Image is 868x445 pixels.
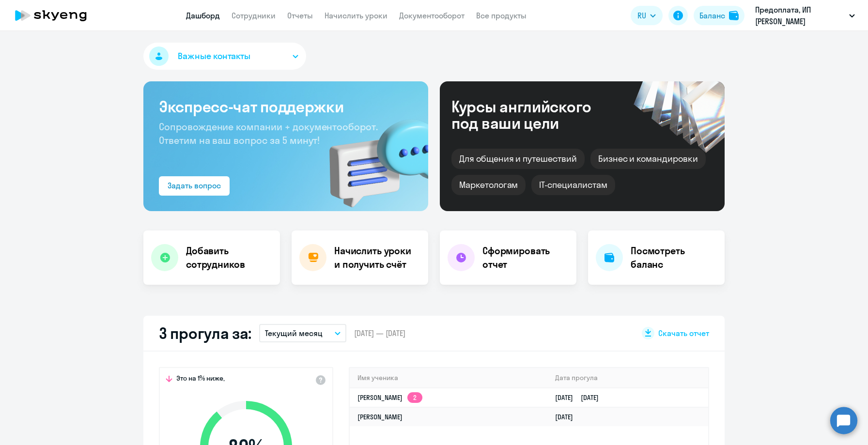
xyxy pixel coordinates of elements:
th: Имя ученика [350,368,547,388]
a: Все продукты [476,11,527,20]
div: IT-специалистам [531,175,615,195]
img: balance [729,11,739,20]
h4: Сформировать отчет [482,244,569,271]
span: RU [637,10,646,21]
button: RU [631,6,663,25]
h4: Посмотреть баланс [631,244,717,271]
div: Курсы английского под ваши цели [451,98,617,131]
div: Бизнес и командировки [590,149,706,169]
span: Сопровождение компании + документооборот. Ответим на ваш вопрос за 5 минут! [159,121,378,146]
app-skyeng-badge: 2 [407,392,422,403]
button: Задать вопрос [159,176,230,196]
h3: Экспресс-чат поддержки [159,97,413,116]
a: [DATE][DATE] [555,393,606,402]
a: Дашборд [186,11,220,20]
img: bg-img [315,102,428,211]
a: [PERSON_NAME]2 [357,393,422,402]
a: Сотрудники [232,11,276,20]
button: Текущий месяц [259,324,346,342]
span: Это на 1% ниже, [176,374,225,385]
div: Баланс [699,10,725,21]
div: Для общения и путешествий [451,149,585,169]
h4: Добавить сотрудников [186,244,272,271]
span: Важные контакты [178,50,250,62]
button: Предоплата, ИП [PERSON_NAME] [750,4,860,27]
h2: 3 прогула за: [159,323,251,343]
button: Балансbalance [694,6,744,25]
div: Маркетологам [451,175,526,195]
h4: Начислить уроки и получить счёт [334,244,418,271]
p: Текущий месяц [265,327,323,339]
th: Дата прогула [547,368,708,388]
p: Предоплата, ИП [PERSON_NAME] [755,4,845,27]
span: [DATE] — [DATE] [354,328,405,338]
span: Скачать отчет [658,328,709,338]
button: Важные контакты [143,43,306,70]
div: Задать вопрос [168,180,221,191]
a: [PERSON_NAME] [357,413,403,421]
a: Начислить уроки [325,11,387,20]
a: Отчеты [287,11,313,20]
a: Документооборот [399,11,465,20]
a: [DATE] [555,413,581,421]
